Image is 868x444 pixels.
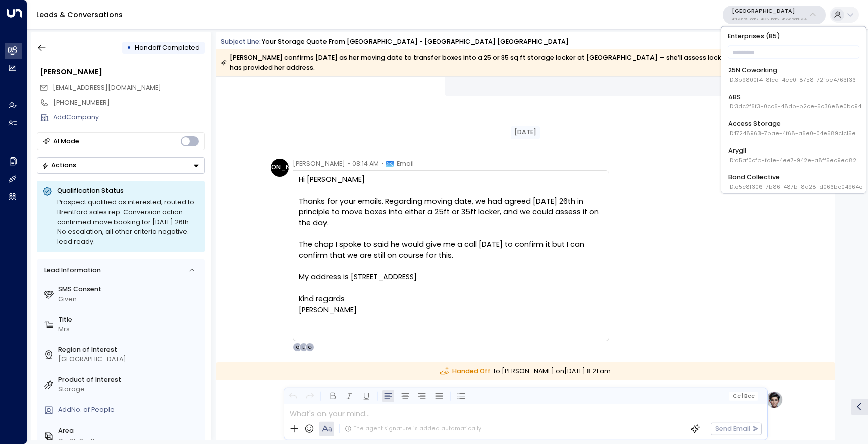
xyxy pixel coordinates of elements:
span: joannabindy@gmail.com [53,83,161,93]
div: Given [58,294,201,304]
label: SMS Consent [58,285,201,294]
span: ID: 17248963-7bae-4f68-a6e0-04e589c1c15e [728,129,856,137]
span: | [742,393,743,399]
a: Leads & Conversations [36,10,123,20]
div: • [127,40,131,56]
label: Region of Interest [58,345,201,355]
div: AI Mode [53,136,79,146]
div: Lead Information [41,266,100,275]
div: [PERSON_NAME] [40,67,205,78]
div: AddNo. of People [58,405,201,415]
span: Subject Line: [221,37,261,46]
div: O [293,343,302,352]
label: Area [58,426,201,436]
div: Button group with a nested menu [37,157,205,174]
div: Storage [58,385,201,394]
button: [GEOGRAPHIC_DATA]4f1736e9-ccb7-4332-bcb2-7b72aeab8734 [723,6,826,24]
div: Hi [PERSON_NAME] [299,174,603,326]
div: Access Storage [728,119,856,137]
div: 25N Coworking [728,66,856,84]
span: [PERSON_NAME] [293,159,345,169]
span: Cc Bcc [732,393,755,399]
div: [PERSON_NAME] confirms [DATE] as her moving date to transfer boxes into a 25 or 35 sq ft storage ... [221,53,783,73]
span: 08:14 AM [352,159,379,169]
span: Email [397,159,414,169]
div: My address is [STREET_ADDRESS] [299,272,603,283]
p: Qualification Status [57,186,199,195]
button: Redo [304,390,316,403]
div: Thanks for your emails. Regarding moving date, we had agreed [DATE] 26th in principle to move box... [299,196,603,229]
span: ID: e5c8f306-7b86-487b-8d28-d066bc04964e [728,183,863,191]
button: Cc|Bcc [729,392,758,400]
div: [DATE] [511,126,540,139]
div: AddCompany [53,113,205,122]
label: Title [58,315,201,325]
div: Prospect qualified as interested, routed to Brentford sales rep. Conversion action: confirmed mov... [57,197,199,247]
div: [PERSON_NAME] [299,305,603,316]
p: [GEOGRAPHIC_DATA] [732,8,807,14]
div: Kind regards [299,293,603,305]
div: Actions [42,161,76,169]
div: Bond Collective [728,172,863,191]
span: Handoff Completed [135,43,200,52]
span: • [348,159,350,169]
div: [GEOGRAPHIC_DATA] [58,355,201,364]
div: Your storage quote from [GEOGRAPHIC_DATA] - [GEOGRAPHIC_DATA] [GEOGRAPHIC_DATA] [262,37,569,47]
span: ID: d5af0cfb-fa1e-4ee7-942e-a8ff5ec9ed82 [728,156,856,164]
p: 4f1736e9-ccb7-4332-bcb2-7b72aeab8734 [732,17,807,21]
div: ABS [728,92,861,111]
div: E [299,343,308,352]
span: ID: 3b9800f4-81ca-4ec0-8758-72fbe4763f36 [728,76,856,84]
button: Undo [287,390,299,403]
button: Actions [37,157,205,174]
div: Mrs [58,325,201,334]
div: [PHONE_NUMBER] [53,98,205,108]
div: [PERSON_NAME] [271,159,289,177]
img: profile-logo.png [765,391,783,409]
div: The chap I spoke to said he would give me a call [DATE] to confirm it but I can confirm that we a... [299,239,603,261]
div: to [PERSON_NAME] on [DATE] 8:21 am [216,362,835,381]
span: • [381,159,384,169]
div: Arygll [728,145,856,164]
span: Handed Off [440,367,491,376]
p: Enterprises ( 85 ) [725,30,862,42]
div: G [305,343,314,352]
span: [EMAIL_ADDRESS][DOMAIN_NAME] [53,83,161,92]
div: The agent signature is added automatically [345,425,481,433]
label: Product of Interest [58,375,201,385]
span: ID: 3dc2f6f3-0cc6-48db-b2ce-5c36e8e0bc94 [728,103,861,111]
